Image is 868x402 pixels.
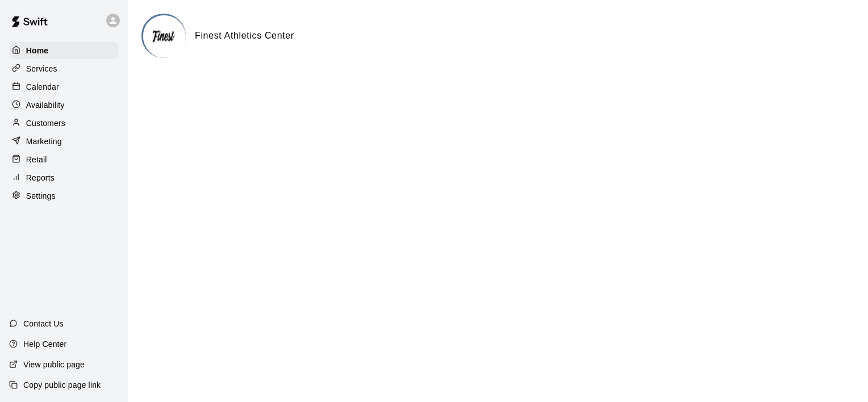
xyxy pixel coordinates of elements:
[26,99,65,111] p: Availability
[26,136,62,147] p: Marketing
[9,187,119,204] a: Settings
[195,28,294,43] h6: Finest Athletics Center
[23,318,64,329] p: Contact Us
[23,379,101,391] p: Copy public page link
[9,97,119,114] a: Availability
[9,151,119,168] a: Retail
[26,45,49,56] p: Home
[9,133,119,150] a: Marketing
[9,42,119,59] a: Home
[26,118,65,129] p: Customers
[26,154,47,165] p: Retail
[143,15,186,58] img: Finest Athletics Center logo
[9,78,119,95] a: Calendar
[9,115,119,132] a: Customers
[26,172,55,183] p: Reports
[23,359,85,370] p: View public page
[26,81,59,93] p: Calendar
[26,190,56,202] p: Settings
[26,63,57,74] p: Services
[9,169,119,186] a: Reports
[23,338,66,350] p: Help Center
[9,60,119,77] a: Services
